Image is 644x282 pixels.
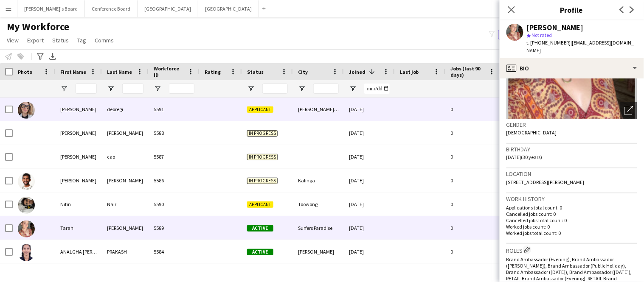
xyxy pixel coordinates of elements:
[446,240,501,263] div: 0
[344,169,395,192] div: [DATE]
[18,173,35,190] img: Naveen Kumar Perumalsamy
[527,24,584,31] div: [PERSON_NAME]
[138,0,198,17] button: [GEOGRAPHIC_DATA]
[313,84,339,94] input: City Filter Input
[102,216,149,240] div: [PERSON_NAME]
[247,178,278,184] span: In progress
[247,201,273,208] span: Applicant
[500,4,644,15] h3: Profile
[527,39,634,53] span: | [EMAIL_ADDRESS][DOMAIN_NAME]
[498,30,541,40] button: Everyone2,166
[102,193,149,216] div: Nair
[27,36,44,44] span: Export
[247,225,273,232] span: Active
[198,0,259,17] button: [GEOGRAPHIC_DATA]
[149,240,200,263] div: 5584
[506,179,585,185] span: [STREET_ADDRESS][PERSON_NAME]
[7,20,69,33] span: My Workforce
[446,121,501,145] div: 0
[52,36,69,44] span: Status
[49,35,72,46] a: Status
[506,154,543,160] span: [DATE] (30 years)
[506,230,637,236] p: Worked jobs total count: 0
[298,69,308,75] span: City
[344,193,395,216] div: [DATE]
[85,0,138,17] button: Conference Board
[506,145,637,153] h3: Birthday
[55,145,102,168] div: [PERSON_NAME]
[506,211,637,217] p: Cancelled jobs count: 0
[506,223,637,230] p: Worked jobs count: 0
[18,221,35,237] img: Tarah Avery-Flack
[247,249,273,255] span: Active
[102,98,149,121] div: deoregi
[60,69,86,75] span: First Name
[205,69,221,75] span: Rating
[400,69,419,75] span: Last job
[506,170,637,178] h3: Location
[107,85,115,92] button: Open Filter Menu
[55,216,102,240] div: Tarah
[532,32,552,38] span: Not rated
[24,35,47,46] a: Export
[18,244,35,261] img: ANALGHA MARY PRAKASH
[527,39,571,46] span: t. [PHONE_NUMBER]
[55,169,102,192] div: [PERSON_NAME]
[506,217,637,223] p: Cancelled jobs total count: 0
[293,216,344,240] div: Surfers Paradise
[506,129,557,136] span: [DEMOGRAPHIC_DATA]
[500,58,644,78] div: Bio
[48,51,58,61] app-action-btn: Export XLSX
[149,193,200,216] div: 5590
[247,154,278,160] span: In progress
[247,106,273,113] span: Applicant
[74,35,90,46] a: Tag
[293,98,344,121] div: [PERSON_NAME] Hills
[446,216,501,240] div: 0
[349,69,366,75] span: Joined
[149,169,200,192] div: 5586
[344,145,395,168] div: [DATE]
[451,65,486,78] span: Jobs (last 90 days)
[55,121,102,145] div: [PERSON_NAME]
[293,240,344,263] div: [PERSON_NAME]
[149,121,200,145] div: 5588
[506,204,637,211] p: Applications total count: 0
[169,84,194,94] input: Workforce ID Filter Input
[102,169,149,192] div: [PERSON_NAME]
[446,169,501,192] div: 0
[149,216,200,240] div: 5589
[349,85,357,92] button: Open Filter Menu
[102,145,149,168] div: cao
[7,36,19,44] span: View
[247,69,264,75] span: Status
[344,240,395,263] div: [DATE]
[102,121,149,145] div: [PERSON_NAME]
[293,193,344,216] div: Toowong
[446,193,501,216] div: 0
[364,84,390,94] input: Joined Filter Input
[506,121,637,128] h3: Gender
[35,51,45,61] app-action-btn: Advanced filters
[506,195,637,203] h3: Work history
[293,169,344,192] div: Kalinga
[102,240,149,263] div: PRAKASH
[298,85,306,92] button: Open Filter Menu
[55,193,102,216] div: Nitin
[154,85,161,92] button: Open Filter Menu
[344,98,395,121] div: [DATE]
[55,240,102,263] div: ANALGHA [PERSON_NAME]
[77,36,86,44] span: Tag
[247,85,255,92] button: Open Filter Menu
[17,0,85,17] button: [PERSON_NAME]'s Board
[344,216,395,240] div: [DATE]
[3,35,22,46] a: View
[262,84,288,94] input: Status Filter Input
[76,84,97,94] input: First Name Filter Input
[149,145,200,168] div: 5587
[446,145,501,168] div: 0
[60,85,68,92] button: Open Filter Menu
[55,98,102,121] div: [PERSON_NAME]
[344,121,395,145] div: [DATE]
[107,69,132,75] span: Last Name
